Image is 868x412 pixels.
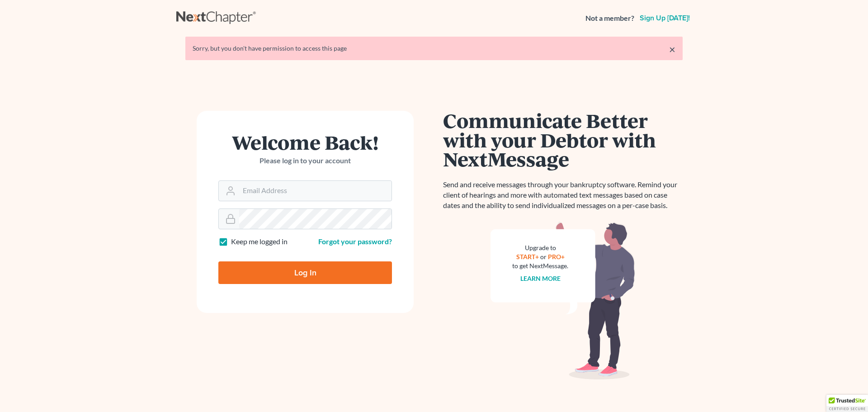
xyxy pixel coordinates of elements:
div: Sorry, but you don't have permission to access this page [193,44,675,53]
a: Sign up [DATE]! [638,14,692,22]
div: Upgrade to [512,243,568,252]
a: PRO+ [548,253,565,260]
a: Forgot your password? [318,237,392,246]
p: Send and receive messages through your bankruptcy software. Remind your client of hearings and mo... [443,180,683,211]
img: nextmessage_bg-59042aed3d76b12b5cd301f8e5b87938c9018125f34e5fa2b7a6b67550977c72.svg [491,222,635,380]
h1: Communicate Better with your Debtor with NextMessage [443,111,683,169]
strong: Not a member? [585,13,634,24]
label: Keep me logged in [231,237,288,247]
input: Email Address [239,181,392,201]
div: TrustedSite Certified [826,395,868,412]
h1: Welcome Back! [218,133,392,152]
p: Please log in to your account [218,156,392,166]
div: to get NextMessage. [512,261,568,270]
a: × [669,44,675,55]
input: Log In [218,261,392,284]
a: Learn more [520,275,561,282]
span: or [540,253,547,260]
a: START+ [516,253,539,260]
